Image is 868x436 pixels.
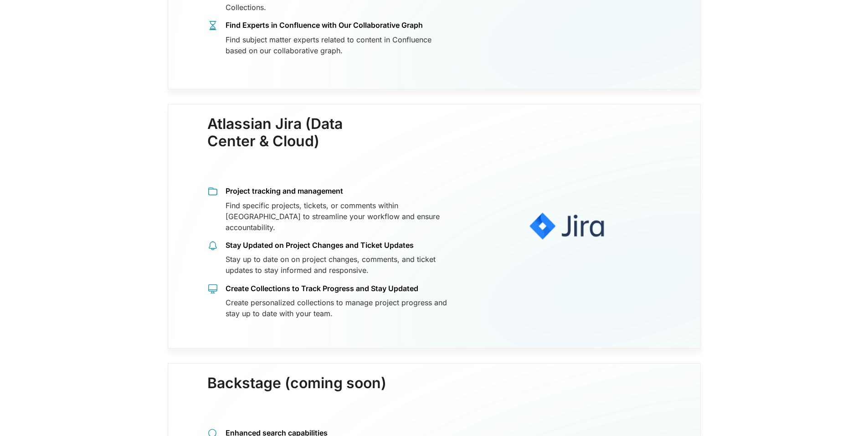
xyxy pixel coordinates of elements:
[207,115,452,169] h3: Atlassian Jira (Data Center & Cloud)
[226,283,452,293] div: Create Collections to Track Progress and Stay Updated
[465,144,669,309] img: logo
[226,254,452,276] div: Stay up to date on on project changes, comments, and ticket updates to stay informed and responsive.
[226,200,452,233] div: Find specific projects, tickets, or comments within [GEOGRAPHIC_DATA] to streamline your workflow...
[207,374,386,410] h3: Backstage (coming soon)
[226,297,452,319] div: Create personalized collections to manage project progress and stay up to date with your team.
[822,392,868,436] iframe: Chat Widget
[226,20,452,30] div: Find Experts in Confluence with Our Collaborative Graph
[226,34,452,56] div: Find subject matter experts related to content in Confluence based on our collaborative graph.
[226,240,452,250] div: Stay Updated on Project Changes and Ticket Updates
[226,186,452,196] div: Project tracking and management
